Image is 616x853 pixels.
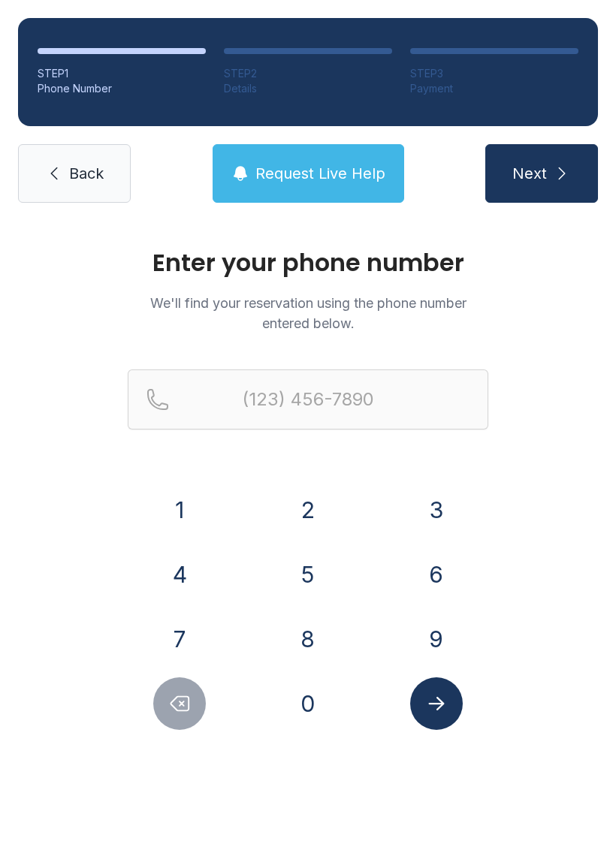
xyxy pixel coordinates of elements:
[410,66,578,81] div: STEP 3
[410,548,463,601] button: 6
[282,548,334,601] button: 5
[410,484,463,536] button: 3
[153,484,206,536] button: 1
[410,81,578,96] div: Payment
[128,369,488,430] input: Reservation phone number
[69,163,104,184] span: Back
[255,163,385,184] span: Request Live Help
[38,66,206,81] div: STEP 1
[153,677,206,730] button: Delete number
[153,613,206,665] button: 7
[410,677,463,730] button: Submit lookup form
[282,677,334,730] button: 0
[153,548,206,601] button: 4
[282,484,334,536] button: 2
[224,81,392,96] div: Details
[128,251,488,275] h1: Enter your phone number
[128,293,488,333] p: We'll find your reservation using the phone number entered below.
[282,613,334,665] button: 8
[38,81,206,96] div: Phone Number
[512,163,547,184] span: Next
[410,613,463,665] button: 9
[224,66,392,81] div: STEP 2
